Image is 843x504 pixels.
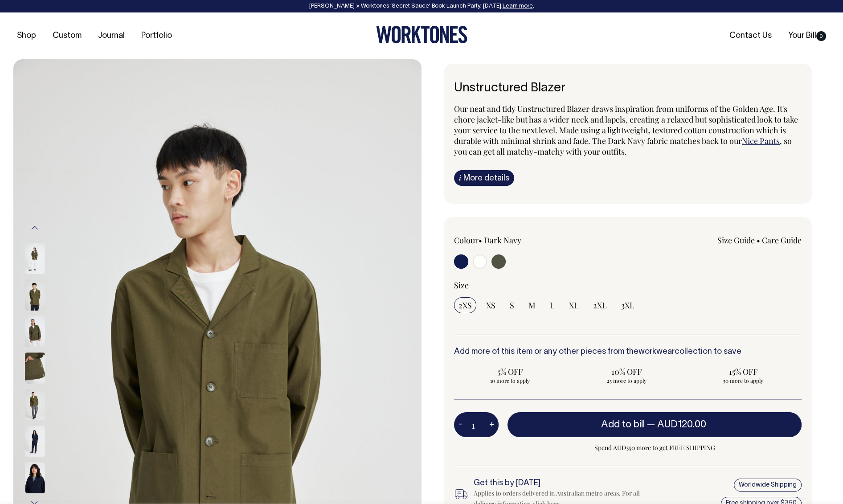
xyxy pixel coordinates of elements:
label: Dark Navy [484,235,521,246]
span: S [510,300,514,311]
span: 5% OFF [458,366,561,377]
button: Add to bill —AUD120.00 [507,412,802,437]
input: 2XL [589,297,611,313]
div: Colour [454,235,593,246]
span: L [550,300,555,311]
input: XL [565,297,583,313]
input: 15% OFF 50 more to apply [687,364,799,387]
span: 2XL [593,300,607,311]
a: workwear [638,348,675,356]
input: 5% OFF 10 more to apply [454,364,565,387]
img: olive [25,279,45,311]
span: 15% OFF [692,366,794,377]
span: XL [569,300,579,311]
a: iMore details [454,170,514,186]
a: Learn more [503,4,533,9]
img: dark-navy [25,462,45,493]
input: S [505,297,519,313]
a: Size Guide [717,235,755,246]
a: Contact Us [726,29,775,43]
span: M [528,300,536,311]
input: L [545,297,559,313]
span: Spend AUD350 more to get FREE SHIPPING [507,443,802,453]
h1: Unstructured Blazer [454,82,802,95]
button: - [454,416,467,434]
input: 10% OFF 25 more to apply [571,364,682,387]
img: olive [25,389,45,420]
span: 10 more to apply [458,377,561,384]
span: 50 more to apply [692,377,794,384]
img: dark-navy [25,426,45,457]
span: 0 [816,31,826,41]
a: Your Bill0 [785,29,830,43]
span: 2XS [458,300,472,311]
span: Add to bill [601,420,645,429]
button: + [485,416,499,434]
span: AUD120.00 [657,420,706,429]
h6: Add more of this item or any other pieces from the collection to save [454,348,802,356]
span: i [459,173,461,182]
span: — [647,420,708,429]
span: • [757,235,760,246]
input: 2XS [454,297,476,313]
img: olive [25,243,45,274]
span: Our neat and tidy Unstructured Blazer draws inspiration from uniforms of the Golden Age. It's cho... [454,103,798,146]
span: • [479,235,482,246]
h6: Get this by [DATE] [474,479,644,488]
div: [PERSON_NAME] × Worktones ‘Secret Sauce’ Book Launch Party, [DATE]. . [9,3,834,9]
span: 10% OFF [575,366,678,377]
button: Previous [28,218,41,238]
span: 3XL [621,300,634,311]
span: XS [486,300,495,311]
a: Nice Pants [742,135,780,146]
a: Portfolio [138,29,176,43]
input: M [524,297,540,313]
span: , so you can get all matchy-matchy with your outfits. [454,135,792,157]
div: Size [454,280,802,291]
img: olive [25,352,45,384]
img: olive [25,316,45,347]
a: Shop [13,29,40,43]
input: 3XL [617,297,639,313]
a: Journal [94,29,128,43]
a: Custom [49,29,85,43]
input: XS [482,297,500,313]
a: Care Guide [762,235,802,246]
span: 25 more to apply [575,377,678,384]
